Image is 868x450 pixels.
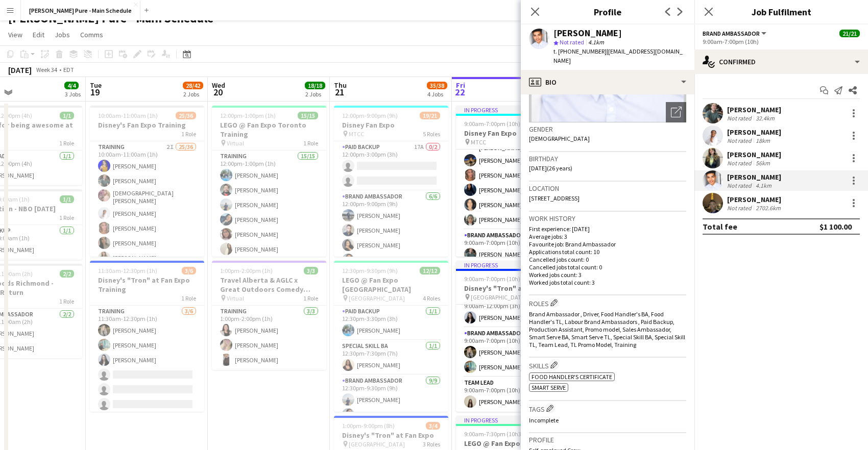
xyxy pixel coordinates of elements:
div: 2 Jobs [183,90,203,98]
div: Not rated [727,159,754,167]
p: Applications total count: 10 [529,248,686,256]
app-card-role: Team Lead1/19:00am-7:00pm (10h)[PERSON_NAME] [456,377,570,412]
span: | [EMAIL_ADDRESS][DOMAIN_NAME] [553,47,683,64]
span: 3 Roles [423,440,440,448]
div: Not rated [727,182,754,189]
h3: Profile [521,5,694,18]
h3: Disney's "Tron" at Fan Expo Training [90,276,204,294]
a: Comms [76,28,107,41]
h3: Disney's "Tron" at Fan Expo [456,284,570,293]
span: 4/4 [64,82,79,89]
div: [PERSON_NAME] [727,150,781,159]
span: 4 Roles [423,294,440,302]
span: [GEOGRAPHIC_DATA] [349,294,405,302]
span: 19 [88,86,102,98]
span: 1/1 [60,112,74,119]
app-card-role: Brand Ambassador6/69:00am-7:00pm (10h)[DEMOGRAPHIC_DATA][PERSON_NAME][PERSON_NAME][PERSON_NAME][P... [456,118,570,230]
span: Not rated [560,38,584,46]
div: 56km [754,159,772,167]
span: Comms [80,30,103,39]
app-card-role: Training3/31:00pm-2:00pm (1h)[PERSON_NAME][PERSON_NAME][PERSON_NAME] [212,306,326,370]
span: 1:00pm-2:00pm (1h) [220,267,273,274]
p: Incomplete [529,416,686,424]
h3: Job Fulfilment [694,5,868,18]
h3: Profile [529,435,686,444]
span: 1 Role [303,139,318,147]
span: 9:00am-7:00pm (10h) [464,275,520,283]
span: Fri [456,81,465,90]
p: First experience: [DATE] [529,225,686,233]
h3: Roles [529,297,686,308]
div: In progress [456,261,570,269]
span: Smart Serve [532,384,566,391]
app-job-card: 10:00am-11:00am (1h)25/36Disney's Fan Expo Training1 RoleTraining2I25/3610:00am-11:00am (1h)[PERS... [90,106,204,257]
span: 3/6 [182,267,196,274]
span: 12/12 [420,267,440,274]
h3: Travel Alberta & AGLC x Great Outdoors Comedy Festival Training [212,276,326,294]
div: Not rated [727,137,754,144]
span: 1:00pm-9:00pm (8h) [342,422,395,430]
app-card-role: Training15/1512:00pm-1:00pm (1h)[PERSON_NAME][PERSON_NAME][PERSON_NAME][PERSON_NAME][PERSON_NAME]... [212,151,326,395]
span: 21/21 [839,30,860,37]
span: 20 [210,86,225,98]
h3: Disney's "Tron" at Fan Expo [334,431,448,440]
div: 2 Jobs [305,90,325,98]
span: 3/3 [304,267,318,274]
span: 1 Role [59,214,74,221]
p: Worked jobs total count: 3 [529,279,686,286]
span: 1 Role [59,297,74,305]
app-card-role: Paid Backup1/19:00am-12:00pm (3h)[PERSON_NAME] [456,293,570,328]
span: 12:00pm-1:00pm (1h) [220,112,276,119]
span: [GEOGRAPHIC_DATA] [471,293,527,301]
span: 5 Roles [423,130,440,138]
div: [PERSON_NAME] [727,172,781,182]
a: Jobs [51,28,74,41]
div: [PERSON_NAME] [727,195,783,204]
app-job-card: In progress9:00am-7:00pm (10h)19/21Disney Fan Expo MTCC5 Roles[PERSON_NAME]Brand Ambassador6/69:0... [456,106,570,257]
span: Brand Ambassador , Driver, Food Handler's BA, Food Handler's TL, Labour Brand Ambassadors , Paid ... [529,310,685,348]
span: Week 34 [34,66,59,73]
div: In progress [456,106,570,114]
h3: LEGO @ Fan Expo Toronto Training [212,120,326,139]
div: In progress9:00am-7:00pm (10h)4/4Disney's "Tron" at Fan Expo [GEOGRAPHIC_DATA]3 RolesPaid Backup1... [456,261,570,412]
a: View [4,28,27,41]
span: 35/38 [427,82,447,89]
h3: LEGO @ Fan Expo [GEOGRAPHIC_DATA] [334,276,448,294]
div: EDT [63,66,74,73]
div: Confirmed [694,49,868,74]
span: 28/42 [183,82,203,89]
span: [DATE] (26 years) [529,164,572,172]
span: 15/15 [298,112,318,119]
div: 18km [754,137,772,144]
app-card-role: Training3/611:30am-12:30pm (1h)[PERSON_NAME][PERSON_NAME][PERSON_NAME] [90,306,204,414]
span: Virtual [227,139,244,147]
div: In progress [456,416,570,424]
span: Tue [90,81,102,90]
h3: Skills [529,360,686,370]
span: View [8,30,22,39]
p: Average jobs: 3 [529,233,686,240]
span: 12:00pm-9:00pm (9h) [342,112,398,119]
app-card-role: Brand Ambassador5/59:00am-7:00pm (10h)[PERSON_NAME] [456,230,570,323]
span: 25/36 [176,112,196,119]
app-job-card: 12:00pm-9:00pm (9h)19/21Disney Fan Expo MTCC5 RolesPaid Backup17A0/212:00pm-3:00pm (3h) Brand Amb... [334,106,448,257]
div: [DATE] [8,65,32,75]
span: Thu [334,81,347,90]
app-job-card: 12:00pm-1:00pm (1h)15/15LEGO @ Fan Expo Toronto Training Virtual1 RoleTraining15/1512:00pm-1:00pm... [212,106,326,257]
span: Wed [212,81,225,90]
span: Jobs [55,30,70,39]
div: $1 100.00 [819,221,852,232]
button: Brand Ambassador [703,30,768,37]
h3: Disney Fan Expo [334,120,448,130]
span: 22 [454,86,465,98]
app-card-role: Brand Ambassador6/612:00pm-9:00pm (9h)[PERSON_NAME][PERSON_NAME][PERSON_NAME][PERSON_NAME] [334,191,448,299]
span: 10:00am-11:00am (1h) [98,112,158,119]
span: [GEOGRAPHIC_DATA] [349,440,405,448]
app-job-card: 12:30pm-9:30pm (9h)12/12LEGO @ Fan Expo [GEOGRAPHIC_DATA] [GEOGRAPHIC_DATA]4 RolesPaid Backup1/11... [334,261,448,412]
div: 11:30am-12:30pm (1h)3/6Disney's "Tron" at Fan Expo Training1 RoleTraining3/611:30am-12:30pm (1h)[... [90,261,204,412]
p: Worked jobs count: 3 [529,271,686,279]
div: [PERSON_NAME] [553,29,622,38]
span: Food Handler's Certificate [532,373,612,381]
span: 12:30pm-9:30pm (9h) [342,267,398,274]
